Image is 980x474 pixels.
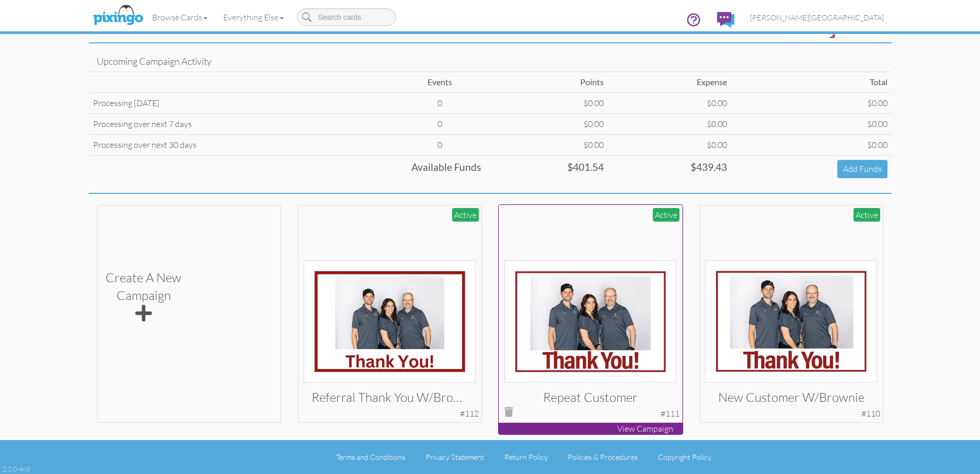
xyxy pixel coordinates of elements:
[97,56,884,67] h4: Upcoming Campaign Activity
[742,4,892,31] a: [PERSON_NAME][GEOGRAPHIC_DATA]
[504,260,676,383] img: 129197-1-1741852843475-97e0657386e8d59e-qa.jpg
[89,113,395,134] td: Processing over next 7 days
[395,113,485,134] td: 0
[215,4,292,30] a: Everything Else
[731,93,892,114] td: $0.00
[89,134,395,155] td: Processing over next 30 days
[485,93,608,114] td: $0.00
[608,134,731,155] td: $0.00
[713,390,869,404] h3: New Customer W/Brownie
[304,260,476,383] img: 127756-1-1738918826771-6e2e2c8500121d0c-qa.jpg
[297,8,396,26] input: Search cards
[504,453,548,461] a: Return Policy
[717,12,734,28] img: comments.svg
[460,408,479,420] div: #112
[512,390,668,404] h3: Repeat Customer
[750,13,884,22] span: [PERSON_NAME][GEOGRAPHIC_DATA]
[395,93,485,114] td: 0
[861,408,880,420] div: #110
[106,269,181,325] div: Create a new Campaign
[731,72,892,93] td: Total
[658,453,711,461] a: Copyright Policy
[89,155,485,182] td: Available Funds
[425,453,484,461] a: Privacy Statement
[336,453,405,461] a: Terms and Conditions
[731,134,892,155] td: $0.00
[90,3,146,29] img: pixingo logo
[608,113,731,134] td: $0.00
[485,155,608,182] td: $401.54
[608,155,731,182] td: $439.43
[608,93,731,114] td: $0.00
[705,260,877,383] img: 129196-1-1741852843208-833c636912008406-qa.jpg
[485,134,608,155] td: $0.00
[395,72,485,93] td: Events
[731,113,892,134] td: $0.00
[499,423,683,435] p: View Campaign
[661,408,679,420] div: #111
[144,4,215,30] a: Browse Cards
[485,113,608,134] td: $0.00
[837,160,887,178] a: Add Funds
[568,453,638,461] a: Policies & Procedures
[608,72,731,93] td: Expense
[485,72,608,93] td: Points
[3,464,30,473] div: 2.2.0-463
[452,208,479,222] div: Active
[653,208,679,222] div: Active
[395,134,485,155] td: 0
[89,93,395,114] td: Processing [DATE]
[312,390,468,404] h3: Referral Thank You w/Brownies
[854,208,880,222] div: Active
